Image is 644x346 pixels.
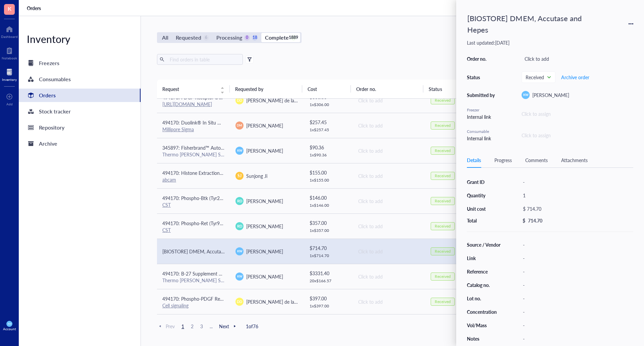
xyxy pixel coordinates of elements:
[520,267,633,276] div: -
[352,188,425,213] td: Click to add
[435,224,451,229] div: Received
[162,169,227,176] span: 494170: Histone Extraction Kit
[27,5,42,11] a: Orders
[358,273,420,280] div: Click to add
[467,309,501,315] div: Concentration
[561,156,588,164] div: Attachments
[19,121,141,134] a: Repository
[3,327,16,331] div: Account
[352,314,425,339] td: Click to add
[520,253,633,263] div: -
[2,56,17,60] div: Notebook
[237,299,242,304] span: DD
[1,35,18,39] div: Dashboard
[352,264,425,289] td: Click to add
[246,223,283,230] span: [PERSON_NAME]
[522,54,633,63] div: Click to add
[467,129,497,135] div: Consumable
[162,302,189,309] a: Cell signaling
[39,107,71,116] div: Stock tracker
[252,35,258,41] div: 18
[358,197,420,205] div: Click to add
[2,67,17,82] a: Inventory
[351,80,424,98] th: Order no.
[310,118,347,126] div: $ 257.45
[162,101,212,107] a: [URL][DOMAIN_NAME]
[162,220,261,227] span: 494170: Phospho-Ret (Tyr905) Antibody #3221
[435,249,451,254] div: Received
[358,122,420,129] div: Click to add
[310,303,347,309] div: 1 x $ 397.00
[532,92,569,98] span: [PERSON_NAME]
[520,177,633,187] div: -
[358,147,420,154] div: Click to add
[310,219,347,227] div: $ 357.00
[167,54,240,64] input: Find orders in table
[39,91,56,100] div: Orders
[1,24,18,39] a: Dashboard
[435,198,451,204] div: Received
[467,135,497,142] div: Internal link
[19,72,141,86] a: Consumables
[528,217,542,224] div: 714.70
[302,80,351,98] th: Cost
[157,32,302,43] div: segmented control
[246,172,267,179] span: Sunjong Ji
[520,204,631,213] div: $ 714.70
[561,72,590,83] button: Archive order
[467,217,501,224] div: Total
[310,169,347,176] div: $ 155.00
[310,194,347,201] div: $ 146.00
[467,295,501,301] div: Lot no.
[358,97,420,104] div: Click to add
[358,223,420,230] div: Click to add
[526,74,550,80] span: Received
[8,4,11,13] span: K
[358,298,420,305] div: Click to add
[352,138,425,163] td: Click to add
[162,277,225,283] div: Thermo [PERSON_NAME] Scientific
[310,278,347,284] div: 20 x $ 166.57
[352,289,425,314] td: Click to add
[162,176,176,183] a: abcam
[310,295,347,302] div: $ 397.00
[352,163,425,188] td: Click to add
[39,139,57,148] div: Archive
[310,102,347,107] div: 1 x $ 306.00
[237,173,241,179] span: SJ
[467,268,501,275] div: Reference
[2,78,17,82] div: Inventory
[467,92,497,98] div: Submitted by
[237,148,242,153] span: KW
[246,147,283,154] span: [PERSON_NAME]
[467,107,497,113] div: Freezer
[352,213,425,239] td: Click to add
[162,295,312,302] span: 494170: Phospho-PDGF Receptor α (Tyr754) (23B2) Rabbit mAb #2992
[520,320,633,330] div: -
[310,152,347,158] div: 1 x $ 90.36
[561,75,589,80] span: Archive order
[39,58,59,68] div: Freezers
[520,294,633,303] div: -
[162,119,279,126] span: 494170: Duolink® In Situ Mounting Medium with DAPI
[435,299,451,304] div: Received
[246,298,332,305] span: [PERSON_NAME] de la [PERSON_NAME]
[265,33,288,42] div: Complete
[19,32,141,46] div: Inventory
[520,240,633,249] div: -
[246,273,283,280] span: [PERSON_NAME]
[246,122,283,129] span: [PERSON_NAME]
[464,11,605,37] div: [BIOSTORE] DMEM, Accutase and Hepes
[162,248,249,255] span: [BIOSTORE] DMEM, Accutase and Hepes
[291,35,297,41] div: 1889
[310,228,347,233] div: 1 x $ 357.00
[352,239,425,264] td: Click to add
[19,105,141,118] a: Stock tracker
[162,201,171,208] a: CST
[467,282,501,288] div: Catalog no.
[162,33,168,42] div: All
[237,198,242,204] span: RD
[219,323,238,329] span: Next
[494,156,512,164] div: Progress
[157,323,175,329] span: Prev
